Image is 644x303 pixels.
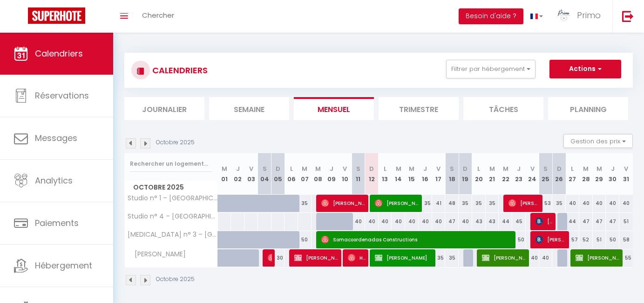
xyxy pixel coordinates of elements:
[432,195,446,212] div: 41
[622,10,634,22] img: logout
[445,153,459,195] th: 18
[294,97,374,120] li: Mensuel
[526,153,539,195] th: 24
[302,164,307,173] abbr: M
[606,153,619,195] th: 30
[271,153,285,195] th: 05
[566,231,579,248] div: 57
[566,195,579,212] div: 40
[619,153,633,195] th: 31
[249,164,253,173] abbr: V
[472,153,486,195] th: 20
[499,153,512,195] th: 22
[445,213,459,230] div: 47
[432,153,446,195] th: 17
[218,153,231,195] th: 01
[619,195,633,212] div: 40
[263,164,267,173] abbr: S
[209,97,289,120] li: Semaine
[526,249,539,267] div: 40
[126,231,219,238] span: [MEDICAL_DATA] n° 3 – [GEOGRAPHIC_DATA]
[486,153,499,195] th: 21
[579,231,593,248] div: 52
[432,213,446,230] div: 40
[290,164,293,173] abbr: L
[365,213,379,230] div: 40
[459,195,472,212] div: 35
[446,60,536,78] button: Filtrer par hébergement
[611,164,615,173] abbr: J
[459,213,472,230] div: 40
[236,164,240,173] abbr: J
[432,249,446,267] div: 35
[244,153,258,195] th: 03
[593,153,606,195] th: 29
[579,153,593,195] th: 28
[579,195,593,212] div: 40
[396,164,401,173] abbr: M
[142,10,174,20] span: Chercher
[35,48,83,59] span: Calendriers
[365,153,379,195] th: 12
[489,164,495,173] abbr: M
[325,153,339,195] th: 09
[508,194,540,212] span: [PERSON_NAME]
[379,153,392,195] th: 13
[124,97,204,120] li: Journalier
[409,164,414,173] abbr: M
[472,195,486,212] div: 35
[130,155,212,172] input: Rechercher un logement...
[126,249,188,260] span: [PERSON_NAME]
[517,164,521,173] abbr: J
[276,164,280,173] abbr: D
[463,164,468,173] abbr: D
[436,164,441,173] abbr: V
[352,153,365,195] th: 11
[379,97,459,120] li: Trimestre
[268,249,272,267] span: [PERSON_NAME]
[419,195,432,212] div: 35
[126,213,219,220] span: Studio n° 4 – [GEOGRAPHIC_DATA]
[231,153,244,195] th: 02
[577,9,601,21] span: Primo
[450,164,454,173] abbr: S
[579,213,593,230] div: 47
[486,195,499,212] div: 35
[619,231,633,248] div: 58
[536,231,567,248] span: [PERSON_NAME]
[126,195,219,202] span: Studio n° 1 – [GEOGRAPHIC_DATA]
[405,213,419,230] div: 40
[419,153,432,195] th: 16
[499,213,512,230] div: 44
[35,217,79,229] span: Paiements
[352,213,365,230] div: 40
[298,195,312,212] div: 35
[552,153,566,195] th: 26
[624,164,628,173] abbr: V
[35,260,92,271] span: Hébergement
[384,164,386,173] abbr: L
[606,213,619,230] div: 47
[576,249,621,267] span: [PERSON_NAME]
[606,231,619,248] div: 50
[583,164,589,173] abbr: M
[512,153,526,195] th: 23
[375,249,434,267] span: [PERSON_NAME]
[321,231,515,248] span: Somacoordenadas Constructions
[285,153,298,195] th: 06
[512,213,526,230] div: 45
[557,8,571,22] img: ...
[536,212,554,230] span: [PERSON_NAME]
[28,7,85,24] img: Super Booking
[597,164,602,173] abbr: M
[552,195,566,212] div: 35
[35,90,89,101] span: Réservations
[330,164,333,173] abbr: J
[405,153,419,195] th: 15
[530,164,535,173] abbr: V
[294,249,339,267] span: [PERSON_NAME]
[156,138,195,147] p: Octobre 2025
[472,213,486,230] div: 43
[258,153,271,195] th: 04
[392,153,405,195] th: 14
